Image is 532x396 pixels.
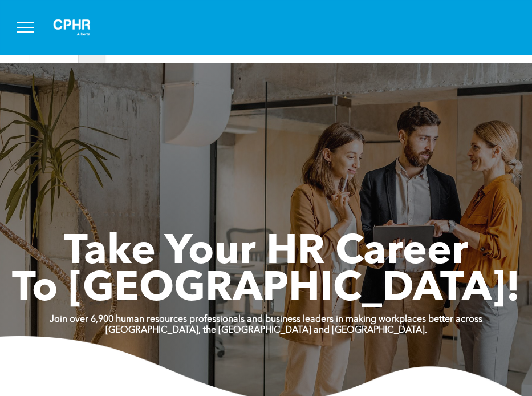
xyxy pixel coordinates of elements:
[43,9,100,46] img: A white background with a few lines on it
[64,232,468,273] span: Take Your HR Career
[105,326,427,335] strong: [GEOGRAPHIC_DATA], the [GEOGRAPHIC_DATA] and [GEOGRAPHIC_DATA].
[12,269,521,310] span: To [GEOGRAPHIC_DATA]!
[50,315,482,324] strong: Join over 6,900 human resources professionals and business leaders in making workplaces better ac...
[10,13,40,42] button: menu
